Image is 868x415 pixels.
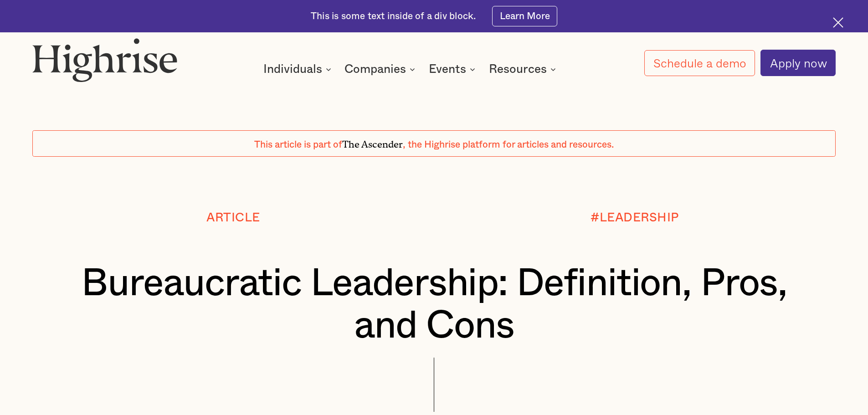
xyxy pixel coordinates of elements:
[403,140,614,149] span: , the Highrise platform for articles and resources.
[489,64,559,75] div: Resources
[429,64,466,75] div: Events
[591,211,679,224] div: #LEADERSHIP
[263,64,334,75] div: Individuals
[32,38,177,82] img: Highrise logo
[263,64,322,75] div: Individuals
[254,140,342,149] span: This article is part of
[429,64,478,75] div: Events
[760,50,836,76] a: Apply now
[492,6,557,26] a: Learn More
[206,211,260,224] div: Article
[311,10,476,23] div: This is some text inside of a div block.
[344,64,406,75] div: Companies
[833,17,843,28] img: Cross icon
[66,262,802,348] h1: Bureaucratic Leadership: Definition, Pros, and Cons
[342,136,403,148] span: The Ascender
[344,64,418,75] div: Companies
[489,64,547,75] div: Resources
[644,50,755,76] a: Schedule a demo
